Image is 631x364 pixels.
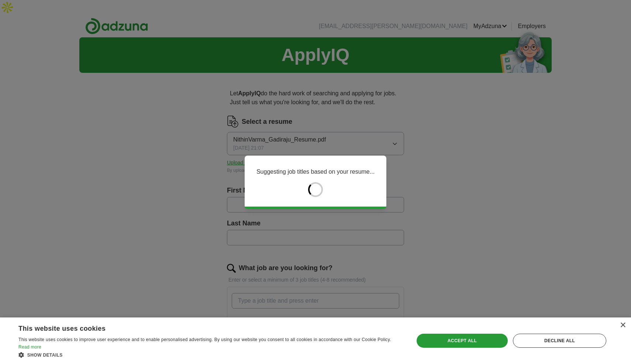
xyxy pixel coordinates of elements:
div: Close [620,323,625,328]
a: Read more, opens a new window [18,344,41,350]
div: This website uses cookies [18,322,384,333]
span: Show details [27,353,63,358]
div: Show details [18,351,402,358]
span: This website uses cookies to improve user experience and to enable personalised advertising. By u... [18,337,391,342]
div: Accept all [417,334,508,348]
div: Decline all [513,334,606,348]
p: Suggesting job titles based on your resume... [256,167,375,176]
